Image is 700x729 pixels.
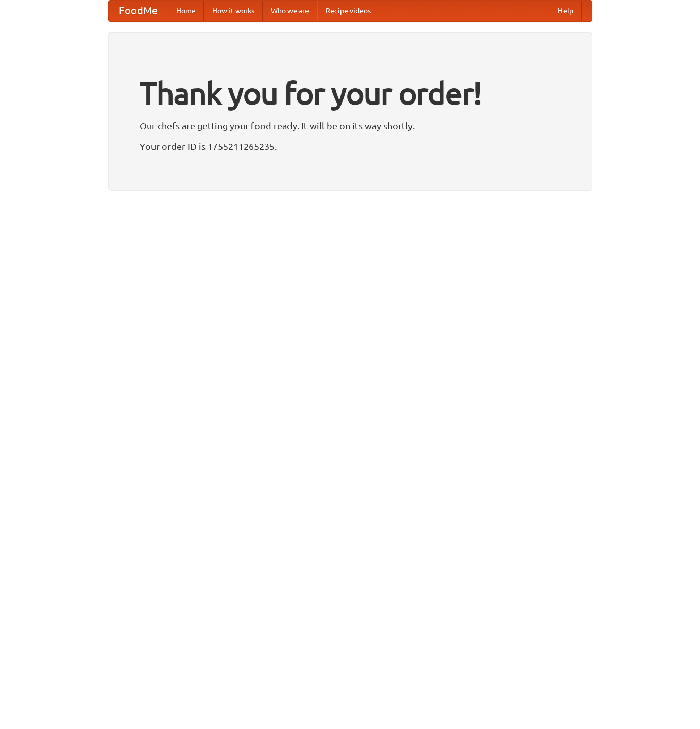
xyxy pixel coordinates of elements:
a: Help [550,1,582,21]
h1: Thank you for your order! [140,69,561,118]
a: Who we are [263,1,317,21]
a: How it works [204,1,263,21]
a: Recipe videos [317,1,379,21]
p: Our chefs are getting your food ready. It will be on its way shortly. [140,118,561,133]
a: FoodMe [109,1,168,21]
a: Home [168,1,204,21]
p: Your order ID is 1755211265235. [140,139,561,154]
